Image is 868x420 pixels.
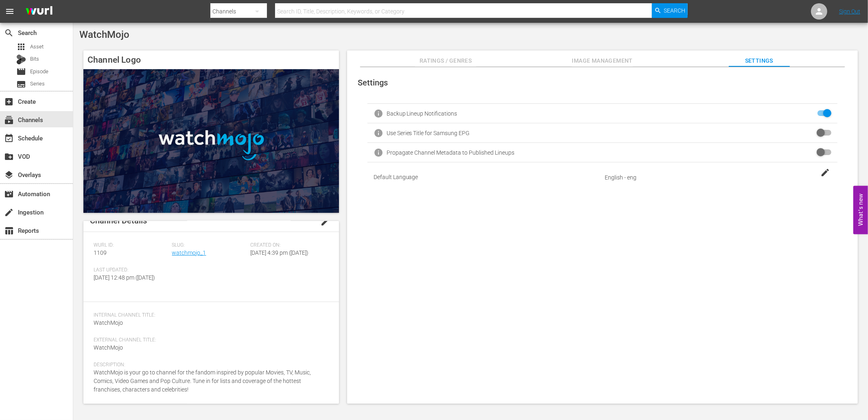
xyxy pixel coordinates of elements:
[4,152,14,162] span: VOD
[16,42,26,52] span: Asset
[94,319,123,326] span: WatchMojo
[83,69,339,213] img: WatchMojo
[30,80,45,88] span: Series
[374,109,383,118] span: info
[79,29,129,40] span: WatchMojo
[572,56,633,66] span: Image Management
[83,50,339,69] h4: Channel Logo
[94,362,325,368] span: Description:
[728,56,789,66] span: Settings
[422,162,819,182] div: English - eng
[4,170,14,180] span: Overlays
[315,212,335,232] button: edit
[250,249,308,256] span: [DATE] 4:39 pm ([DATE])
[320,217,330,227] span: edit
[387,130,470,136] div: Use Series Title for Samsung EPG
[374,128,383,138] span: info
[839,8,860,15] a: Sign Out
[94,242,168,249] span: Wurl ID:
[415,56,476,66] span: Ratings / Genres
[172,249,206,256] a: watchmojo_1
[853,186,868,234] button: Open Feedback Widget
[387,149,515,156] div: Propagate Channel Metadata to Published Lineups
[387,110,457,117] div: Backup Lineup Notifications
[4,189,14,199] span: Automation
[94,344,123,351] span: WatchMojo
[94,274,155,281] span: [DATE] 12:48 pm ([DATE])
[94,312,325,319] span: Internal Channel Title:
[30,43,44,51] span: Asset
[652,3,688,18] button: Search
[16,67,26,77] span: Episode
[374,174,418,180] span: Default Language
[4,208,14,217] span: Ingestion
[664,3,686,18] span: Search
[4,226,14,236] span: Reports
[30,55,39,63] span: Bits
[20,2,59,21] img: ans4CAIJ8jUAAAAAAAAAAAAAAAAAAAAAAAAgQb4GAAAAAAAAAAAAAAAAAAAAAAAAJMjXAAAAAAAAAAAAAAAAAAAAAAAAgAT5G...
[94,249,107,256] span: 1109
[4,133,14,143] span: Schedule
[16,55,26,64] div: Bits
[172,242,247,249] span: Slug:
[374,148,383,157] span: info
[4,115,14,125] span: Channels
[4,97,14,107] span: Create
[16,79,26,89] span: Series
[250,242,325,249] span: Created On:
[30,68,48,76] span: Episode
[94,337,325,343] span: External Channel Title:
[94,267,168,273] span: Last Updated:
[358,78,388,87] span: Settings
[4,28,14,38] span: Search
[5,7,15,16] span: menu
[94,369,311,393] span: WatchMojo is your go to channel for the fandom inspired by popular Movies, TV, Music, Comics, Vid...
